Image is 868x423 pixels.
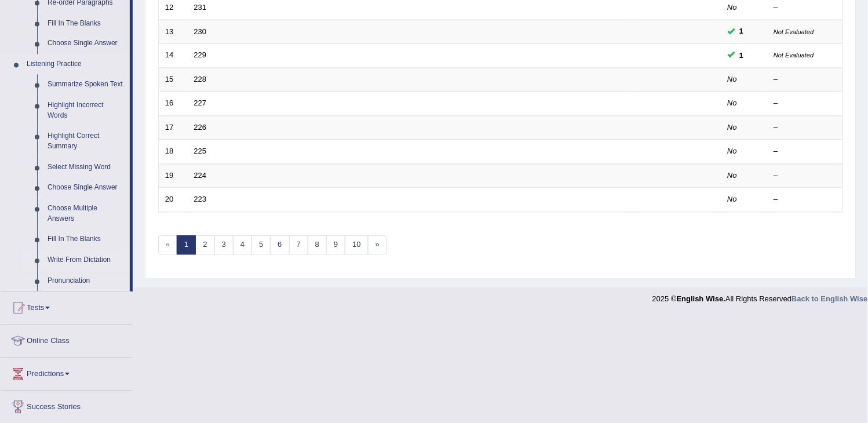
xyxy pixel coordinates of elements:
[194,3,207,12] a: 231
[159,44,188,68] td: 14
[677,295,725,304] strong: English Wise.
[774,195,837,206] div: –
[159,164,188,188] td: 19
[42,199,130,229] a: Choose Multiple Answers
[42,75,130,96] a: Summarize Spoken Text
[194,147,207,156] a: 225
[728,195,738,204] em: No
[194,51,207,60] a: 229
[42,229,130,250] a: Fill In The Blanks
[42,13,130,34] a: Fill In The Blanks
[774,52,814,59] small: Not Evaluated
[159,68,188,92] td: 15
[774,99,837,110] div: –
[368,236,387,255] a: »
[735,25,749,38] span: You can still take this question
[792,295,868,304] a: Back to English Wise
[42,271,130,292] a: Pronunciation
[158,236,177,255] span: «
[774,171,837,182] div: –
[345,236,368,255] a: 10
[42,126,130,157] a: Highlight Correct Summary
[289,236,308,255] a: 7
[194,172,207,180] a: 224
[21,54,130,75] a: Listening Practice
[1,325,133,354] a: Online Class
[774,28,814,35] small: Not Evaluated
[233,236,252,255] a: 4
[42,158,130,178] a: Select Missing Word
[652,288,868,305] div: 2025 © All Rights Reserved
[42,250,130,271] a: Write From Dictation
[194,195,207,204] a: 223
[774,2,837,13] div: –
[326,236,345,255] a: 9
[1,292,133,321] a: Tests
[1,358,133,387] a: Predictions
[159,20,188,44] td: 13
[159,92,188,116] td: 16
[194,123,207,132] a: 226
[159,116,188,140] td: 17
[728,3,738,12] em: No
[194,75,207,84] a: 228
[214,236,234,255] a: 3
[159,188,188,213] td: 20
[728,75,738,84] em: No
[1,391,133,420] a: Success Stories
[251,236,271,255] a: 5
[774,75,837,86] div: –
[270,236,289,255] a: 6
[194,99,207,108] a: 227
[177,236,196,255] a: 1
[42,96,130,126] a: Highlight Incorrect Words
[195,236,214,255] a: 2
[42,34,130,54] a: Choose Single Answer
[774,123,837,134] div: –
[774,147,837,158] div: –
[42,178,130,199] a: Choose Single Answer
[735,50,749,62] span: You can still take this question
[728,123,738,132] em: No
[194,27,207,36] a: 230
[728,99,738,108] em: No
[308,236,327,255] a: 8
[728,147,738,156] em: No
[159,140,188,165] td: 18
[728,172,738,180] em: No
